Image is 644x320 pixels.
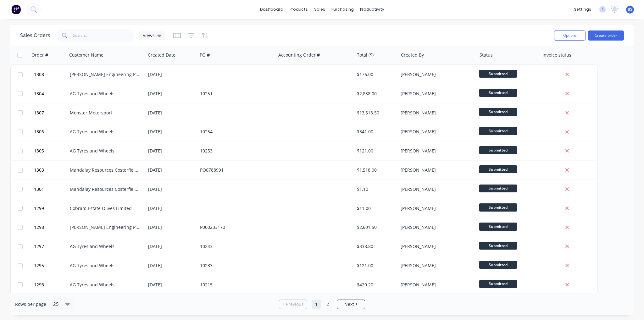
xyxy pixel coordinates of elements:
[401,205,470,212] div: [PERSON_NAME]
[32,199,70,218] button: 1299
[32,65,70,84] button: 1308
[148,224,195,230] div: [DATE]
[554,30,586,41] button: Options
[401,243,470,250] div: [PERSON_NAME]
[357,129,394,135] div: $341.00
[20,32,50,38] h1: Sales Orders
[200,224,270,230] div: P000233170
[11,5,21,14] img: Factory
[401,148,470,154] div: [PERSON_NAME]
[401,129,470,135] div: [PERSON_NAME]
[70,224,140,230] div: [PERSON_NAME] Engineering Pty Ltd
[70,262,140,269] div: AG Tyres and Wheels
[357,110,394,116] div: $13,513.50
[34,262,44,269] span: 1295
[32,161,70,179] button: 1303
[401,167,470,173] div: [PERSON_NAME]
[70,71,140,78] div: [PERSON_NAME] Engineering Pty Ltd
[31,52,48,58] div: Order #
[588,30,624,41] button: Create order
[479,280,517,288] span: Submitted
[628,7,632,12] span: BS
[143,32,155,39] span: Views
[357,282,394,288] div: $420.20
[32,237,70,256] button: 1297
[357,262,394,269] div: $121.00
[357,148,394,154] div: $121.00
[148,110,195,116] div: [DATE]
[479,70,517,78] span: Submitted
[401,52,424,58] div: Created By
[279,301,307,307] a: Previous page
[200,52,210,58] div: PO #
[34,129,44,135] span: 1306
[32,122,70,141] button: 1306
[148,262,195,269] div: [DATE]
[200,91,270,97] div: 10251
[200,129,270,135] div: 10254
[401,186,470,192] div: [PERSON_NAME]
[148,129,195,135] div: [DATE]
[34,205,44,212] span: 1299
[70,110,140,116] div: Monster Motorsport
[542,52,571,58] div: Invoice status
[401,282,470,288] div: [PERSON_NAME]
[148,186,195,192] div: [DATE]
[148,282,195,288] div: [DATE]
[357,186,394,192] div: $1.10
[479,146,517,154] span: Submitted
[479,89,517,97] span: Submitted
[479,203,517,211] span: Submitted
[34,186,44,192] span: 1301
[479,223,517,230] span: Submitted
[200,148,270,154] div: 10253
[34,110,44,116] span: 1307
[32,256,70,275] button: 1295
[401,110,470,116] div: [PERSON_NAME]
[32,275,70,294] button: 1293
[148,91,195,97] div: [DATE]
[200,282,270,288] div: 10215
[70,243,140,250] div: AG Tyres and Wheels
[479,127,517,135] span: Submitted
[357,205,394,212] div: $11.00
[312,300,321,309] a: Page 1 is your current page
[32,180,70,199] button: 1301
[34,282,44,288] span: 1293
[32,84,70,103] button: 1304
[311,5,328,14] div: sales
[337,301,365,307] a: Next page
[401,262,470,269] div: [PERSON_NAME]
[148,243,195,250] div: [DATE]
[70,129,140,135] div: AG Tyres and Wheels
[34,91,44,97] span: 1304
[328,5,357,14] div: purchasing
[357,71,394,78] div: $176.00
[32,103,70,122] button: 1307
[286,5,311,14] div: products
[401,224,470,230] div: [PERSON_NAME]
[479,261,517,269] span: Submitted
[401,91,470,97] div: [PERSON_NAME]
[70,205,140,212] div: Cobram Estate Olives Limited
[70,91,140,97] div: AG Tyres and Wheels
[148,167,195,173] div: [DATE]
[401,71,470,78] div: [PERSON_NAME]
[323,300,332,309] a: Page 2
[34,167,44,173] span: 1303
[32,218,70,237] button: 1298
[357,224,394,230] div: $2,601.50
[148,52,175,58] div: Created Date
[479,242,517,250] span: Submitted
[480,52,493,58] div: Status
[73,29,134,42] input: Search...
[357,167,394,173] div: $1,518.00
[32,141,70,160] button: 1305
[70,282,140,288] div: AG Tyres and Wheels
[148,71,195,78] div: [DATE]
[278,52,320,58] div: Accounting Order #
[148,148,195,154] div: [DATE]
[479,108,517,116] span: Submitted
[70,167,140,173] div: Mandalay Resources Costerfield Operations
[34,243,44,250] span: 1297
